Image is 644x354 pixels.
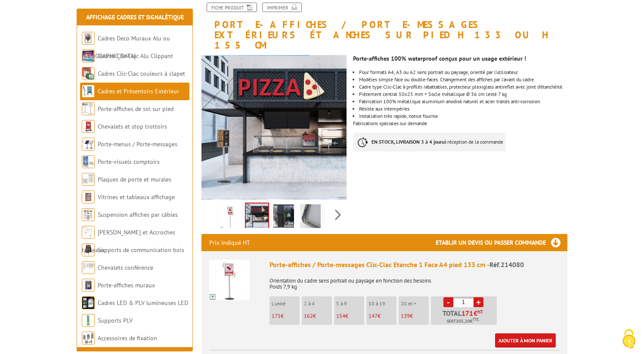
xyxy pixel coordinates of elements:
a: Cadres LED & PLV lumineuses LED [98,299,188,307]
img: Accessoires de fixation [82,332,95,345]
img: 214080_clic_clac.jpg [300,204,321,231]
p: L'unité [272,301,300,307]
a: Cadres Clic-Clac couleurs à clapet [98,70,185,77]
li: Fabrication 100% métallique aluminium anodisé naturel et acier traités anti-corrosion. [359,99,567,104]
a: Chevalets conférence [98,264,153,271]
img: Porte-visuels comptoirs [82,155,95,168]
p: € [401,313,429,319]
strong: EN STOCK, LIVRAISON 3 à 4 jours [372,139,444,145]
img: Porte-affiches muraux [82,279,95,292]
a: Chevalets et stop trottoirs [98,123,167,130]
img: Porte-affiches de sol sur pied [82,102,95,115]
img: Cadres Deco Muraux Alu ou Bois [82,32,95,45]
a: Cadres et Présentoirs Extérieur [98,87,179,95]
img: Cadres Clic-Clac couleurs à clapet [82,67,95,80]
p: € [368,313,396,319]
p: Orientation du cadre sens portrait ou paysage en fonction des besoins Poids 7,9 kg [269,272,560,290]
span: 139 [401,312,410,320]
h3: Etablir un devis ou passer commande [436,234,567,251]
a: Supports de communication bois [98,246,184,254]
img: Chevalets et stop trottoirs [82,120,95,133]
span: 205,20 [456,318,470,325]
a: Cadres Deco Muraux Alu ou [GEOGRAPHIC_DATA] [82,34,170,60]
a: Porte-visuels comptoirs [98,158,160,166]
p: Prix indiqué HT [209,234,250,251]
sup: TTC [473,317,479,322]
span: Soit € [447,318,479,325]
span: 147 [368,312,378,320]
p: € [336,313,364,319]
span: € [474,310,477,317]
p: 10 à 19 [368,301,396,307]
a: Fiche produit [207,3,257,12]
a: - [443,297,453,307]
a: Porte-menus / Porte-messages [98,140,177,148]
img: porte_messages_sol_etanches_exterieurs_sur_pieds_214080_3.jpg [201,55,347,200]
span: Next [334,208,342,222]
span: 171 [272,312,281,320]
p: € [272,313,300,319]
button: Cookies (fenêtre modale) [614,325,644,354]
li: Cadre type Clic-Clac à profilés rabattables, protecteur plexiglass antireflet avec joint d’étanch... [359,84,567,89]
a: Cadres Clic-Clac Alu Clippant [98,52,173,60]
a: [PERSON_NAME] et Accroches tableaux [82,228,175,254]
img: Cimaises et Accroches tableaux [82,226,95,239]
a: + [474,297,483,307]
img: Cadres LED & PLV lumineuses LED [82,296,95,309]
a: Porte-affiches muraux [98,281,155,289]
li: Piètement central 50x25 mm + Socle métallique Ø 36 cm lesté 7 kg [359,92,567,97]
sup: HT [477,309,483,315]
p: Total [433,310,497,325]
img: Cadres et Présentoirs Extérieur [82,85,95,98]
div: Porte-affiches / Porte-messages Clic-Clac Etanche 1 Face A4 pied 133 cm - [269,260,560,270]
img: Chevalets conférence [82,261,95,274]
p: € [304,313,332,319]
a: Affichage Cadres et Signalétique [86,13,184,21]
a: Ajouter à mon panier [495,333,556,348]
a: Porte-affiches de sol sur pied [98,105,173,113]
img: Plaques de porte et murales [82,173,95,186]
a: Vitrines et tableaux affichage [98,193,175,201]
img: porte_messages_sol_etanches_exterieurs_sur_pieds_214080_3.jpg [246,203,268,230]
img: Cookies (fenêtre modale) [618,328,640,350]
li: Pour formats A4, A3 ou A2 sens portrait ou paysage, orienté par l’utilisateur. [359,70,567,75]
li: Installation très rapide, notice fournie [359,114,567,119]
img: Vitrines et tableaux affichage [82,191,95,203]
img: Porte-menus / Porte-messages [82,138,95,151]
h1: Porte-affiches / Porte-messages extérieurs étanches sur pied h 133 ou h 155 cm [195,3,574,51]
p: 5 à 9 [336,301,364,307]
a: Suspension affiches par câbles [98,211,178,219]
img: Porte-affiches / Porte-messages Clic-Clac Etanche 1 Face A4 pied 133 cm [209,260,250,300]
strong: Porte-affiches 100% waterproof conçus pour un usage extérieur ! [353,55,526,62]
img: porte_messages_sol_etanches_exterieurs_sur_pieds_214080_4.jpg [273,204,294,231]
p: à réception de la commande [353,132,505,151]
li: Modèles simple face ou double-faces. Changement des affiches par l’avant du cadre. [359,77,567,82]
p: 20 et + [401,301,429,307]
p: 2 à 4 [304,301,332,307]
img: 214080_detail.jpg [327,204,347,231]
span: 162 [304,312,313,320]
span: Réf.214080 [489,260,524,269]
a: Supports PLV [98,317,133,324]
img: panneaux_affichage_exterieurs_etanches_sur_pied_214080_fleche.jpg [220,204,241,231]
span: 154 [336,312,345,320]
div: Fabrications spéciales sur demande [353,51,574,160]
img: Suspension affiches par câbles [82,208,95,221]
img: Supports PLV [82,314,95,327]
li: Résiste aux intempéries. [359,106,567,111]
a: Plaques de porte et murales [98,175,171,183]
span: 171 [461,310,474,317]
a: Imprimer [262,3,302,12]
a: Accessoires de fixation [98,334,157,342]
